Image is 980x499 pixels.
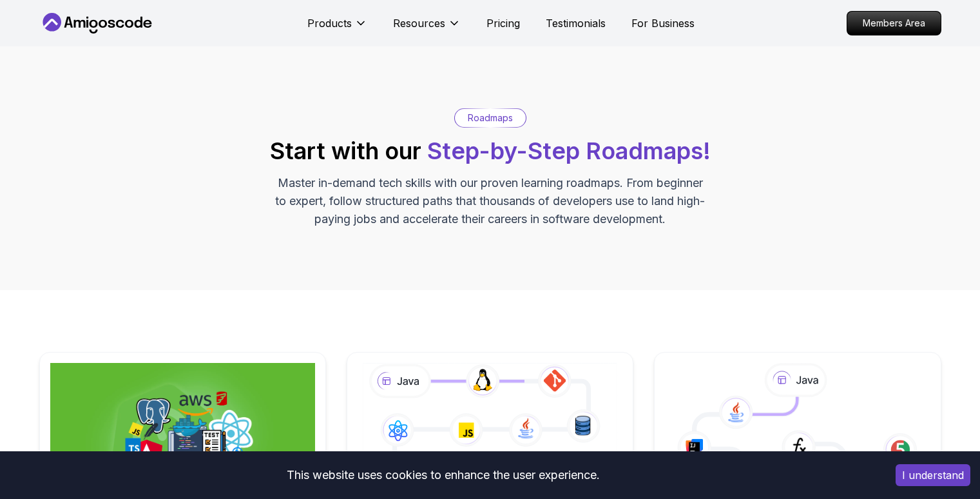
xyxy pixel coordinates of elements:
a: Testimonials [546,15,606,31]
p: Resources [393,15,445,31]
p: Roadmaps [468,112,513,124]
p: Members Area [847,12,941,35]
div: This website uses cookies to enhance the user experience. [10,461,876,489]
p: Master in-demand tech skills with our proven learning roadmaps. From beginner to expert, follow s... [274,174,707,228]
a: For Business [631,15,695,31]
button: Products [307,15,367,41]
h2: Start with our [270,138,711,164]
p: Products [307,15,352,31]
button: Resources [393,15,461,41]
span: Step-by-Step Roadmaps! [427,137,711,165]
button: Accept cookies [896,464,970,486]
a: Pricing [486,15,520,31]
a: Members Area [847,11,941,35]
